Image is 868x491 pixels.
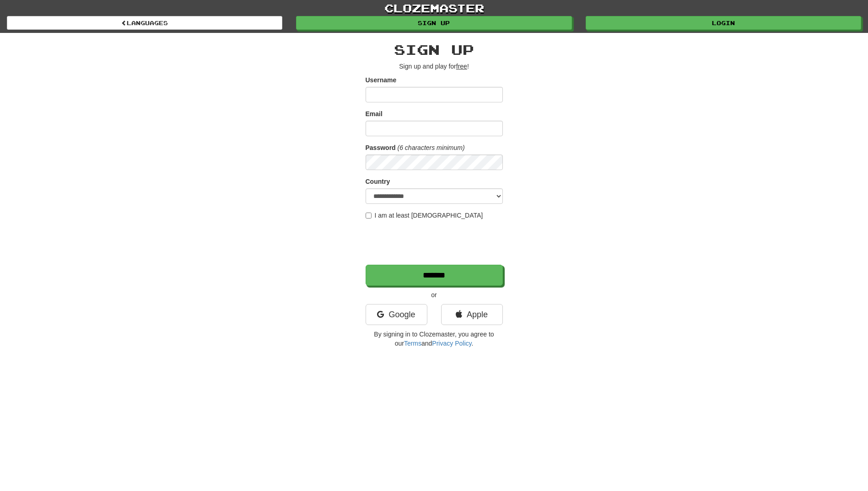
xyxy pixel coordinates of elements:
[404,340,421,347] a: Terms
[366,330,503,348] p: By signing in to Clozemaster, you agree to our and .
[366,177,390,186] label: Country
[441,304,503,325] a: Apple
[366,224,505,260] iframe: reCAPTCHA
[366,143,396,152] label: Password
[366,211,483,220] label: I am at least [DEMOGRAPHIC_DATA]
[366,75,397,85] label: Username
[366,213,372,219] input: I am at least [DEMOGRAPHIC_DATA]
[7,16,282,30] a: Languages
[366,109,383,118] label: Email
[586,16,861,30] a: Login
[366,42,503,57] h2: Sign up
[296,16,571,30] a: Sign up
[432,340,471,347] a: Privacy Policy
[456,63,467,70] u: free
[366,290,503,299] p: or
[366,304,427,325] a: Google
[398,144,465,151] em: (6 characters minimum)
[366,62,503,71] p: Sign up and play for !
